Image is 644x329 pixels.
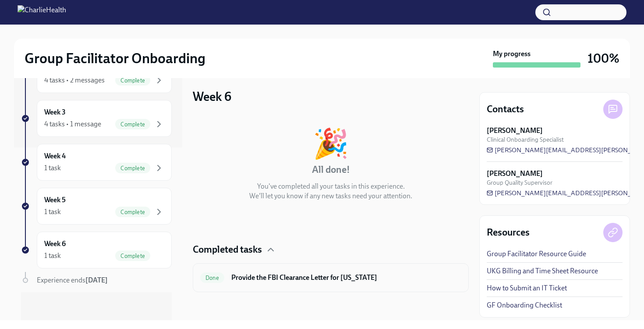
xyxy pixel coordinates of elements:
h6: Provide the FBI Clearance Letter for [US_STATE] [231,273,461,283]
div: 4 tasks • 1 message [44,119,101,129]
span: Experience ends [37,276,108,284]
a: Group Facilitator Resource Guide [487,249,586,259]
h6: Week 5 [44,195,66,205]
div: 1 task [44,251,61,261]
a: UKG Billing and Time Sheet Resource [487,266,598,276]
span: Complete [115,121,150,128]
h2: Group Facilitator Onboarding [25,50,205,67]
h6: Week 6 [44,239,66,249]
span: Clinical Onboarding Specialist [487,136,564,144]
p: We'll let you know if any new tasks need your attention. [249,191,412,201]
span: Complete [115,209,150,215]
strong: My progress [493,49,531,59]
div: 1 task [44,207,61,217]
a: Week 34 tasks • 1 messageComplete [21,100,172,137]
span: Complete [115,77,150,84]
h4: Completed tasks [193,243,262,256]
strong: [PERSON_NAME] [487,126,543,136]
a: DoneProvide the FBI Clearance Letter for [US_STATE] [200,271,461,285]
a: Week 61 taskComplete [21,232,172,268]
a: How to Submit an IT Ticket [487,283,567,293]
h6: Week 4 [44,151,66,161]
span: Group Quality Supervisor [487,179,552,187]
h3: Week 6 [193,89,231,104]
strong: [PERSON_NAME] [487,169,543,179]
h4: Resources [487,226,530,239]
img: CharlieHealth [18,5,66,19]
div: 4 tasks • 2 messages [44,75,105,85]
h6: Week 3 [44,107,66,117]
span: Done [200,275,224,281]
a: Week 41 taskComplete [21,144,172,181]
div: 🎉 [313,129,349,158]
strong: [DATE] [85,276,108,284]
span: Complete [115,165,150,172]
h4: All done! [312,163,350,176]
div: Completed tasks [193,243,469,256]
a: GF Onboarding Checklist [487,300,562,310]
div: 1 task [44,163,61,173]
a: Week 51 taskComplete [21,188,172,225]
h4: Contacts [487,103,524,116]
h3: 100% [587,50,619,66]
p: You've completed all your tasks in this experience. [257,182,405,191]
span: Complete [115,253,150,259]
